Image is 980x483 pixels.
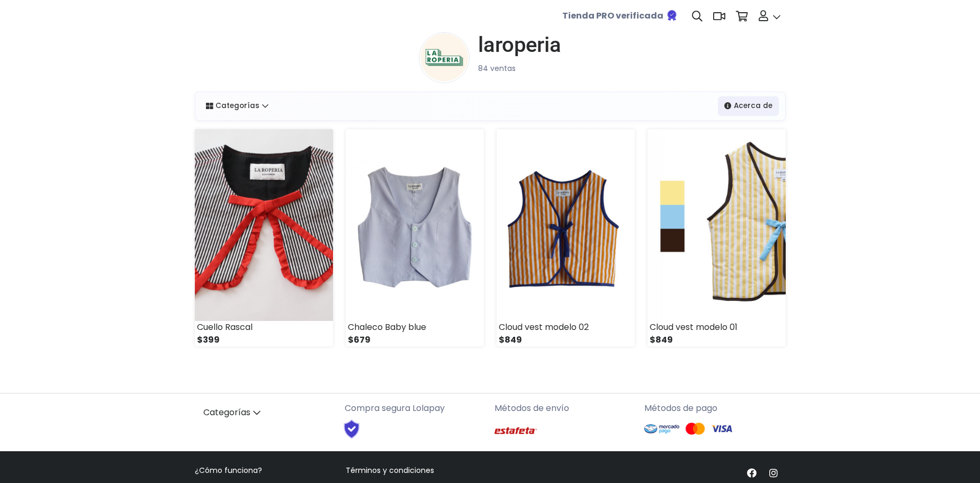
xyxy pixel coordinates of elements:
[648,334,786,346] div: $849
[195,129,333,321] img: small_1756930579679.jpeg
[195,465,262,476] a: ¿Cómo funciona?
[195,129,333,346] a: Cuello Rascal $399
[346,465,434,476] a: Términos y condiciones
[345,402,486,415] p: Compra segura Lolapay
[685,422,706,435] img: Mastercard Logo
[334,419,370,439] img: Shield Logo
[648,129,786,346] a: Cloud vest modelo 01 $849
[497,129,635,321] img: small_1754363082068.jpeg
[195,402,336,424] a: Categorías
[195,321,333,334] div: Cuello Rascal
[195,334,333,346] div: $399
[346,129,484,346] a: Chaleco Baby blue $679
[644,402,786,415] p: Métodos de pago
[718,96,779,115] a: Acerca de
[648,129,786,321] img: small_1753126282809.jpeg
[200,96,275,115] a: Categorías
[478,32,561,58] h1: laroperia
[666,9,678,22] img: Tienda verificada
[644,419,680,439] img: Mercado Pago Logo
[346,129,484,321] img: small_1755117454502.jpeg
[495,419,537,443] img: Estafeta Logo
[711,422,732,435] img: Visa Logo
[497,321,635,334] div: Cloud vest modelo 02
[346,334,484,346] div: $679
[346,321,484,334] div: Chaleco Baby blue
[648,321,786,334] div: Cloud vest modelo 01
[497,129,635,346] a: Cloud vest modelo 02 $849
[470,32,561,58] a: laroperia
[478,63,516,74] small: 84 ventas
[497,334,635,346] div: $849
[495,402,636,415] p: Métodos de envío
[562,10,663,22] b: Tienda PRO verificada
